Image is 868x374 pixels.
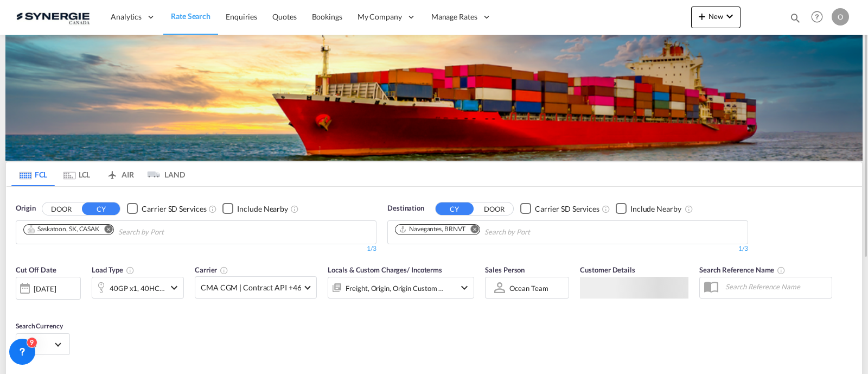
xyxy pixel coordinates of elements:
[11,162,185,186] md-pagination-wrapper: Use the left and right arrow keys to navigate between tabs
[346,281,444,296] div: Freight Origin Origin Custom Destination Destination Custom Factory Stuffing
[82,202,120,215] button: CY
[11,162,55,186] md-tab-item: FCL
[328,265,442,274] span: Locals & Custom Charges
[723,10,736,23] md-icon: icon-chevron-down
[832,8,849,26] div: O
[27,225,101,234] div: Press delete to remove this chip.
[699,265,786,274] span: Search Reference Name
[808,8,832,27] div: Help
[23,340,53,350] span: USD
[118,224,221,241] input: Chips input.
[475,202,513,215] button: DOOR
[111,11,142,22] span: Analytics
[220,266,228,275] md-icon: The selected Trucker/Carrierwill be displayed in the rate results If the rates are from another f...
[195,265,228,274] span: Carrier
[436,202,474,215] button: CY
[695,10,709,23] md-icon: icon-plus 400-fg
[110,281,165,296] div: 40GP x1 40HC x1
[16,265,56,274] span: Cut Off Date
[535,204,599,214] div: Carrier SD Services
[431,11,477,22] span: Manage Rates
[777,266,786,275] md-icon: Your search will be saved by the below given name
[55,162,98,186] md-tab-item: LCL
[602,205,610,213] md-icon: Unchecked: Search for CY (Container Yard) services for all selected carriers.Checked : Search for...
[328,277,474,299] div: Freight Origin Origin Custom Destination Destination Custom Factory Stuffingicon-chevron-down
[142,204,206,214] div: Carrier SD Services
[92,277,184,299] div: 40GP x1 40HC x1icon-chevron-down
[789,12,801,24] md-icon: icon-magnify
[201,282,301,293] span: CMA CGM | Contract API +46
[407,265,442,274] span: / Incoterms
[789,12,801,28] div: icon-magnify
[580,265,635,274] span: Customer Details
[222,203,288,214] md-checkbox: Checkbox No Ink
[27,225,99,234] div: Saskatoon, SK, CASAK
[458,281,471,294] md-icon: icon-chevron-down
[520,203,599,214] md-checkbox: Checkbox No Ink
[272,12,296,21] span: Quotes
[16,244,376,253] div: 1/3
[127,203,206,214] md-checkbox: Checkbox No Ink
[358,11,402,22] span: My Company
[98,162,142,186] md-tab-item: AIR
[695,12,736,21] span: New
[399,225,465,234] div: Navegantes, BRNVT
[226,12,257,21] span: Enquiries
[171,11,210,21] span: Rate Search
[808,8,826,26] span: Help
[312,12,342,21] span: Bookings
[290,205,299,213] md-icon: Unchecked: Ignores neighbouring ports when fetching rates.Checked : Includes neighbouring ports w...
[168,281,181,294] md-icon: icon-chevron-down
[508,280,549,296] md-select: Sales Person: Ocean team
[16,203,35,214] span: Origin
[616,203,681,214] md-checkbox: Checkbox No Ink
[463,225,480,236] button: Remove
[97,225,113,236] button: Remove
[22,337,64,352] md-select: Select Currency: $ USDUnited States Dollar
[34,284,56,294] div: [DATE]
[16,299,24,313] md-datepicker: Select
[485,265,525,274] span: Sales Person
[484,224,588,241] input: Chips input.
[387,203,424,214] span: Destination
[393,221,592,241] md-chips-wrap: Chips container. Use arrow keys to select chips.
[42,202,80,215] button: DOOR
[22,221,226,241] md-chips-wrap: Chips container. Use arrow keys to select chips.
[16,322,63,330] span: Search Currency
[399,225,468,234] div: Press delete to remove this chip.
[16,5,90,29] img: 1f56c880d42311ef80fc7dca854c8e59.png
[142,162,185,186] md-tab-item: LAND
[16,277,81,300] div: [DATE]
[685,205,693,213] md-icon: Unchecked: Ignores neighbouring ports when fetching rates.Checked : Includes neighbouring ports w...
[106,168,119,176] md-icon: icon-airplane
[509,284,548,293] div: Ocean team
[720,278,832,295] input: Search Reference Name
[5,35,863,161] img: LCL+%26+FCL+BACKGROUND.png
[630,204,681,214] div: Include Nearby
[387,244,748,253] div: 1/3
[92,265,135,274] span: Load Type
[126,266,135,275] md-icon: icon-information-outline
[691,7,741,28] button: icon-plus 400-fgNewicon-chevron-down
[208,205,217,213] md-icon: Unchecked: Search for CY (Container Yard) services for all selected carriers.Checked : Search for...
[237,204,288,214] div: Include Nearby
